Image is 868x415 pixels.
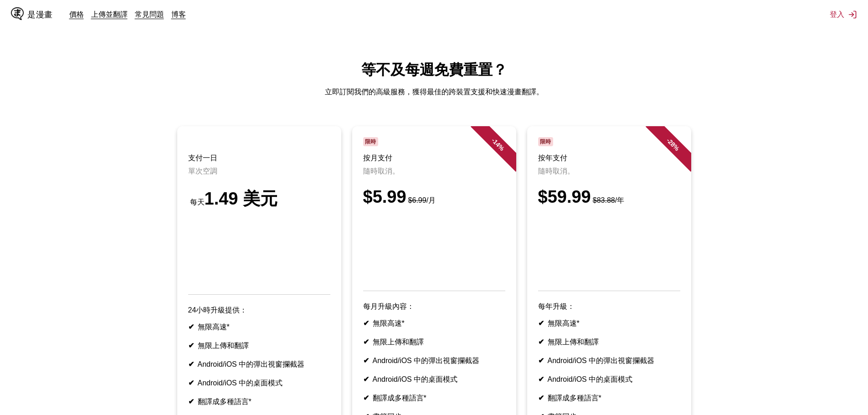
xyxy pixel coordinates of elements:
font: 每年升級： [538,302,575,310]
font: 無限上傳和翻譯 [373,338,424,346]
font: 無限高速* [198,323,230,331]
font: ✔ [188,323,194,331]
font: % [497,143,506,152]
font: 支付一日 [188,154,217,162]
font: 14 [492,138,502,148]
font: 翻譯成多種語言* [373,394,426,402]
a: 常見問題 [135,10,164,19]
font: ✔ [188,360,194,368]
font: 單次空調 [188,167,217,175]
font: 翻譯成多種語言* [548,394,601,402]
iframe: PayPal [363,218,505,278]
font: - [490,137,497,143]
font: $6.99 [408,196,426,204]
font: Android/iOS 中的桌面模式 [373,375,458,383]
font: 立即訂閱我們的高級服務，獲得最佳的跨裝置支援和快速漫畫翻譯。 [325,88,544,96]
font: 24小時升級提供： [188,306,247,314]
font: ✔ [538,319,544,327]
a: 博客 [171,10,186,19]
a: 價格 [69,10,84,19]
font: ✔ [538,375,544,383]
font: ✔ [363,319,369,327]
font: 無限上傳和翻譯 [198,342,249,349]
font: ✔ [538,338,544,346]
font: 按月支付 [363,154,392,162]
font: 隨時取消。 [538,167,575,175]
font: 按年支付 [538,154,567,162]
font: 每天 [190,198,205,206]
font: /年 [615,196,624,204]
font: ✔ [538,394,544,402]
font: $5.99 [363,187,406,206]
font: ✔ [363,394,369,402]
img: 登出 [848,10,857,19]
button: 登入 [830,10,857,20]
font: Android/iOS 中的桌面模式 [198,379,283,387]
font: ✔ [188,379,194,387]
font: /月 [426,196,436,204]
font: ✔ [188,342,194,349]
font: 每月升級內容： [363,302,414,310]
font: ✔ [363,375,369,383]
font: ✔ [188,398,194,405]
font: ✔ [363,357,369,364]
font: 限時 [365,138,376,145]
font: ✔ [363,338,369,346]
font: % [672,143,681,152]
font: 隨時取消。 [363,167,400,175]
font: 1.49 美元 [205,189,278,208]
font: 登入 [830,10,844,19]
font: ✔ [538,357,544,364]
font: Android/iOS 中的彈出視窗攔截器 [373,357,480,364]
a: IsManga 標誌是漫畫 [11,7,69,22]
font: - [665,137,672,143]
img: IsManga 標誌 [11,7,24,20]
iframe: PayPal [188,221,330,282]
font: 是漫畫 [27,10,53,19]
font: 無限高速* [548,319,580,327]
font: 28 [667,138,677,148]
font: Android/iOS 中的彈出視窗攔截器 [198,360,305,368]
font: 等不及每週免費重置？ [361,61,507,78]
font: Android/iOS 中的彈出視窗攔截器 [548,357,655,364]
font: $83.88 [593,196,615,204]
iframe: PayPal [538,218,680,278]
font: 無限高速* [373,319,405,327]
font: 無限上傳和翻譯 [548,338,599,346]
font: Android/iOS 中的桌面模式 [548,375,633,383]
font: $59.99 [538,187,591,206]
font: 翻譯成多種語言* [198,398,252,405]
a: 上傳並翻譯 [91,10,128,19]
font: 限時 [540,138,551,145]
